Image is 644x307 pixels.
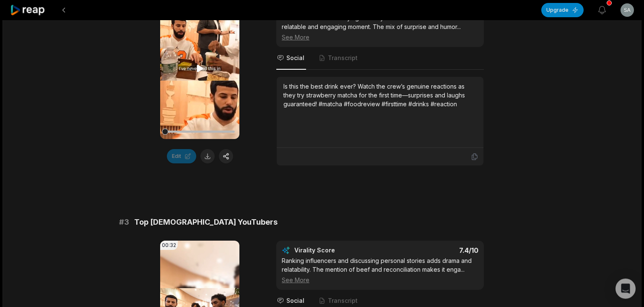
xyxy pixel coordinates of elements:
span: # 3 [119,216,129,228]
span: Transcript [328,54,358,62]
div: See More [282,33,478,42]
div: Open Intercom Messenger [615,278,636,299]
span: Top [DEMOGRAPHIC_DATA] YouTubers [134,216,278,228]
div: 7.4 /10 [389,246,479,255]
span: Social [286,54,304,62]
button: Edit [167,149,196,163]
div: Virality Score [294,246,384,255]
nav: Tabs [276,47,484,70]
span: Transcript [328,297,358,305]
div: Authentic reactions to trying a trendy drink for the first time create a relatable and engaging m... [282,13,478,42]
div: Ranking influencers and discussing personal stories adds drama and relatability. The mention of b... [282,256,478,284]
div: See More [282,276,478,284]
span: Social [286,297,304,305]
div: Is this the best drink ever? Watch the crew’s genuine reactions as they try strawberry matcha for... [283,82,477,108]
button: Upgrade [541,3,584,17]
